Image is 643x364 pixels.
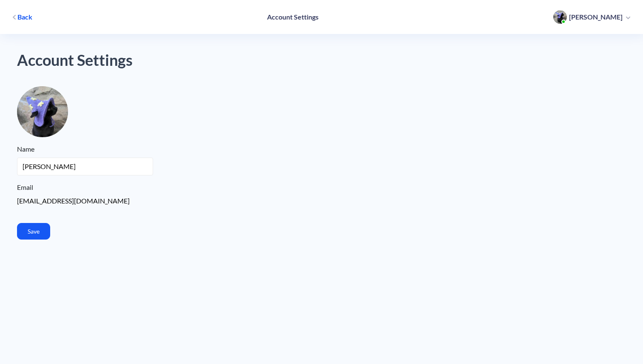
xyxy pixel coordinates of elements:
h1: Account Settings [17,51,626,69]
button: Save [17,223,50,240]
img: user photo [553,10,567,24]
span: Back [17,12,32,22]
h4: Account Settings [267,13,319,21]
button: Back [9,9,37,25]
span: Email [17,183,33,191]
button: user photo[PERSON_NAME] [549,9,634,25]
p: [PERSON_NAME] [569,12,623,22]
span: Name [17,145,34,153]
